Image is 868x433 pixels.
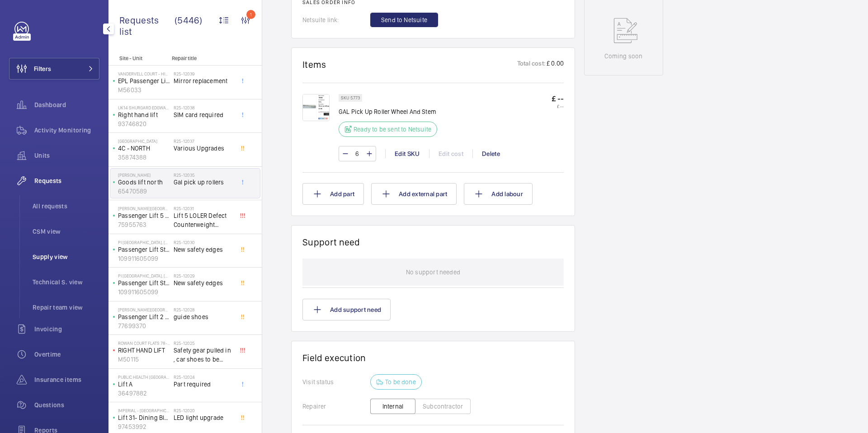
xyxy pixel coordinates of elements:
h2: R25-12037 [174,138,233,144]
span: Gal pick up rollers [174,178,233,187]
p: Coming soon [604,52,642,61]
h2: R25-12038 [174,105,233,110]
span: Units [34,151,99,160]
span: New safety edges [174,245,233,254]
span: Various Upgrades [174,144,233,153]
p: 65470589 [118,187,170,196]
h1: Support need [302,236,360,248]
p: Lift 31- Dining Block (Goods/Dumbwaiter) [118,413,170,422]
span: Requests list [119,14,175,37]
h2: R25-12031 [174,206,233,211]
span: Activity Monitoring [34,126,99,135]
p: 36497882 [118,389,170,398]
p: 35874388 [118,153,170,162]
button: Add support need [302,299,391,320]
p: Passenger Lift 5 - Staff Lift [118,211,170,220]
p: [GEOGRAPHIC_DATA] [118,138,170,144]
p: SKU 5773 [341,96,360,99]
h2: R25-12030 [174,240,233,245]
p: Rowan Court Flats 78-194 - High Risk Building [118,340,170,346]
p: Right hand lift [118,110,170,119]
p: GAL Pick Up Roller Wheel And Stem [339,107,443,116]
h2: R25-12025 [174,340,233,346]
h1: Field execution [302,352,564,363]
span: Send to Netsuite [381,15,427,24]
p: Site - Unit [108,55,168,61]
span: Supply view [33,252,99,261]
p: M50115 [118,355,170,364]
p: 75955763 [118,220,170,229]
h2: R25-12035 [174,172,233,178]
p: Goods lift north [118,178,170,187]
p: 93746820 [118,119,170,128]
h2: R25-12020 [174,408,233,413]
p: Vandervell Court - High Risk Building [118,71,170,76]
p: £ -- [552,104,564,109]
p: PI [GEOGRAPHIC_DATA], [GEOGRAPHIC_DATA] [118,273,170,278]
span: New safety edges [174,278,233,287]
span: Safety gear pulled in , car shoes to be replaced but need identifying as not able to get under car [174,346,233,364]
p: [PERSON_NAME][GEOGRAPHIC_DATA] [118,206,170,211]
span: Overtime [34,350,99,359]
button: Add external part [371,183,457,205]
h1: Items [302,59,326,70]
button: Add labour [464,183,533,205]
span: Filters [34,64,51,73]
span: Lift 5 LOLER Defect Counterweight Alignment [174,211,233,229]
span: Mirror replacement [174,76,233,85]
button: Filters [9,58,99,80]
p: 97453992 [118,422,170,431]
span: Insurance items [34,375,99,384]
p: Passenger Lift Staff [118,245,170,254]
p: 109911605099 [118,254,170,263]
span: CSM view [33,227,99,236]
p: M56033 [118,85,170,94]
span: Technical S. view [33,278,99,287]
span: All requests [33,202,99,211]
p: [PERSON_NAME] [118,172,170,178]
button: Internal [370,399,415,414]
p: Public Health [GEOGRAPHIC_DATA] [GEOGRAPHIC_DATA] [118,374,170,380]
p: PI [GEOGRAPHIC_DATA], [GEOGRAPHIC_DATA] [118,240,170,245]
p: Total cost: [517,59,546,70]
p: [PERSON_NAME][GEOGRAPHIC_DATA] [118,307,170,312]
span: Dashboard [34,100,99,109]
span: Part required [174,380,233,389]
button: Add part [302,183,364,205]
p: No support needed [406,259,460,286]
span: Questions [34,400,99,409]
div: Delete [472,149,509,158]
span: guide shoes [174,312,233,321]
h2: R25-12024 [174,374,233,380]
span: Repair team view [33,303,99,312]
img: 3reK7aS_9UvIRBKmuOVpZnFXMFR-0FvE2yQomjbXzjcviiDS.png [302,94,330,121]
p: 4C - NORTH [118,144,170,153]
span: Invoicing [34,325,99,334]
h2: R25-12039 [174,71,233,76]
h2: R25-12028 [174,307,233,312]
p: 109911605099 [118,287,170,297]
p: £ -- [552,94,564,104]
p: UK14 Shurgard Edgware [118,105,170,110]
p: RIGHT HAND LIFT [118,346,170,355]
span: SIM card required [174,110,233,119]
p: Passenger Lift 2 - Guest Lift Middle [118,312,170,321]
p: To be done [385,377,416,386]
h2: R25-12029 [174,273,233,278]
p: Ready to be sent to Netsuite [354,125,431,134]
p: Lift A [118,380,170,389]
p: Passenger Lift Staff [118,278,170,287]
p: 77699370 [118,321,170,330]
button: Send to Netsuite [370,13,438,27]
p: Imperial - [GEOGRAPHIC_DATA] [118,408,170,413]
button: Subcontractor [415,399,471,414]
span: Requests [34,176,99,185]
div: Edit SKU [385,149,429,158]
p: £ 0.00 [546,59,564,70]
span: LED light upgrade [174,413,233,422]
p: Repair title [172,55,231,61]
p: EPL Passenger Lift No 1 schn 33 [118,76,170,85]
